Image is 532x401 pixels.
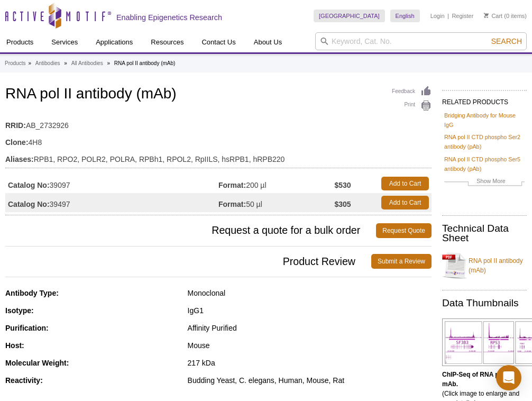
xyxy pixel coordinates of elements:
[5,193,218,212] td: 39497
[442,250,527,281] a: RNA pol II antibody (mAb)
[114,60,176,66] li: RNA pol II antibody (mAb)
[218,199,246,209] strong: Format:
[5,121,26,130] strong: RRID:
[484,12,502,20] a: Cart
[430,12,445,20] a: Login
[442,298,527,308] h2: Data Thumbnails
[188,288,432,298] div: Monoclonal
[188,306,432,315] div: IgG1
[188,358,432,368] div: 217 kDa
[35,59,60,68] a: Antibodies
[5,174,218,193] td: 39097
[107,60,110,66] li: »
[5,289,59,297] strong: Antibody Type:
[484,10,527,22] li: (0 items)
[188,323,432,333] div: Affinity Purified
[334,199,351,209] strong: $305
[5,138,29,147] strong: Clone:
[195,32,242,52] a: Contact Us
[5,223,376,238] span: Request a quote for a bulk order
[452,12,473,20] a: Register
[444,176,525,188] a: Show More
[371,254,432,269] a: Submit a Review
[5,154,34,164] strong: Aliases:
[5,131,432,148] td: 4H8
[188,341,432,350] div: Mouse
[334,180,351,190] strong: $530
[71,59,103,68] a: All Antibodies
[442,90,527,109] h2: RELATED PRODUCTS
[376,223,432,238] a: Request Quote
[491,37,522,45] span: Search
[5,86,432,104] h1: RNA pol II antibody (mAb)
[496,365,521,390] div: Open Intercom Messenger
[64,60,67,66] li: »
[488,37,525,46] button: Search
[218,174,334,193] td: 200 µl
[247,32,288,52] a: About Us
[8,180,50,190] strong: Catalog No:
[5,114,432,131] td: AB_2732926
[392,86,432,97] a: Feedback
[484,13,489,18] img: Your Cart
[315,32,527,50] input: Keyword, Cat. No.
[28,60,31,66] li: »
[5,324,49,332] strong: Purification:
[5,376,43,385] strong: Reactivity:
[144,32,190,52] a: Resources
[5,254,371,269] span: Product Review
[447,10,449,22] li: |
[392,100,432,112] a: Print
[45,32,84,52] a: Services
[5,59,25,68] a: Products
[89,32,139,52] a: Applications
[314,10,385,22] a: [GEOGRAPHIC_DATA]
[444,132,525,151] a: RNA pol II CTD phospho Ser2 antibody (pAb)
[442,371,510,388] b: ChIP-Seq of RNA pol II mAb.
[218,193,334,212] td: 50 µl
[8,199,50,209] strong: Catalog No:
[444,111,525,130] a: Bridging Antibody for Mouse IgG
[5,341,24,350] strong: Host:
[5,359,69,367] strong: Molecular Weight:
[218,180,246,190] strong: Format:
[5,306,34,315] strong: Isotype:
[5,148,432,165] td: RPB1, RPO2, POLR2, POLRA, RPBh1, RPOL2, RpIILS, hsRPB1, hRPB220
[381,196,429,209] a: Add to Cart
[381,177,429,190] a: Add to Cart
[188,376,432,385] div: Budding Yeast, C. elegans, Human, Mouse, Rat
[444,154,525,174] a: RNA pol II CTD phospho Ser5 antibody (pAb)
[390,10,420,22] a: English
[442,224,527,243] h2: Technical Data Sheet
[116,13,222,22] h2: Enabling Epigenetics Research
